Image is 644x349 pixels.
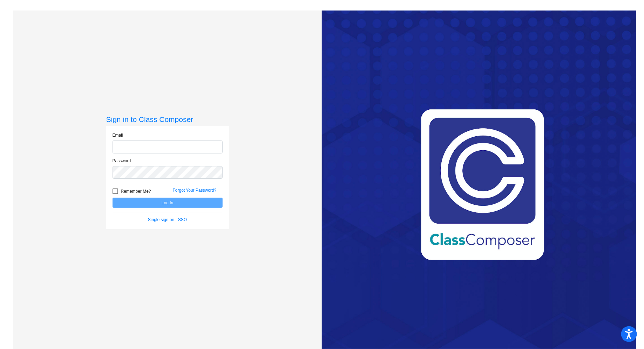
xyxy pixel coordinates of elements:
span: Remember Me? [121,187,151,196]
a: Forgot Your Password? [173,188,217,193]
label: Email [113,132,123,138]
label: Password [113,158,131,164]
a: Single sign on - SSO [148,217,187,222]
button: Log In [113,198,223,208]
h3: Sign in to Class Composer [106,115,229,124]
